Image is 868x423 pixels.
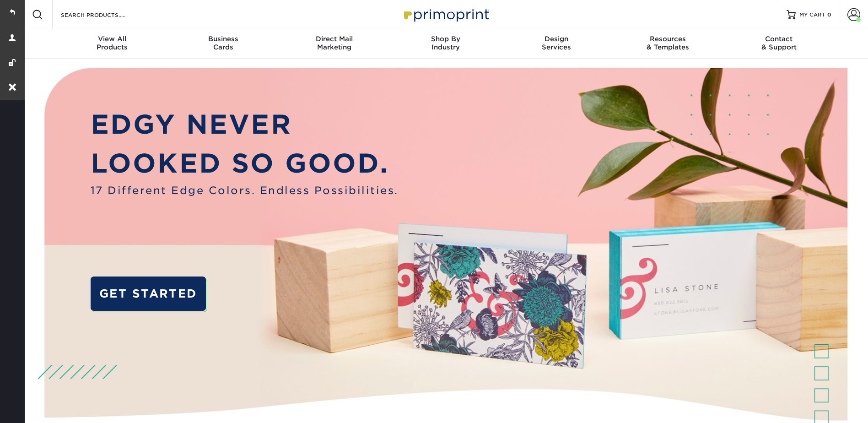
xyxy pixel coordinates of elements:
[501,35,612,43] span: Design
[91,144,399,183] p: LOOKED SO GOOD.
[723,29,835,59] a: Contact& Support
[279,35,390,51] div: Marketing
[279,29,390,59] a: Direct MailMarketing
[57,35,168,43] span: View All
[167,29,279,59] a: BusinessCards
[612,29,723,59] a: Resources& Templates
[57,29,168,59] a: View AllProducts
[612,35,723,43] span: Resources
[612,35,723,51] div: & Templates
[60,9,149,20] input: SEARCH PRODUCTS.....
[91,183,399,198] span: 17 Different Edge Colors. Endless Possibilities.
[279,35,390,43] span: Direct Mail
[827,11,831,18] span: 0
[723,35,835,43] span: Contact
[390,35,501,51] div: Industry
[57,35,168,51] div: Products
[167,35,279,43] span: Business
[723,35,835,51] div: & Support
[799,11,825,19] span: MY CART
[91,105,399,144] p: EDGY NEVER
[501,29,612,59] a: DesignServices
[400,5,491,24] img: Primoprint
[390,29,501,59] a: Shop ByIndustry
[390,35,501,43] span: Shop By
[91,277,206,311] a: GET STARTED
[501,35,612,51] div: Services
[167,35,279,51] div: Cards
